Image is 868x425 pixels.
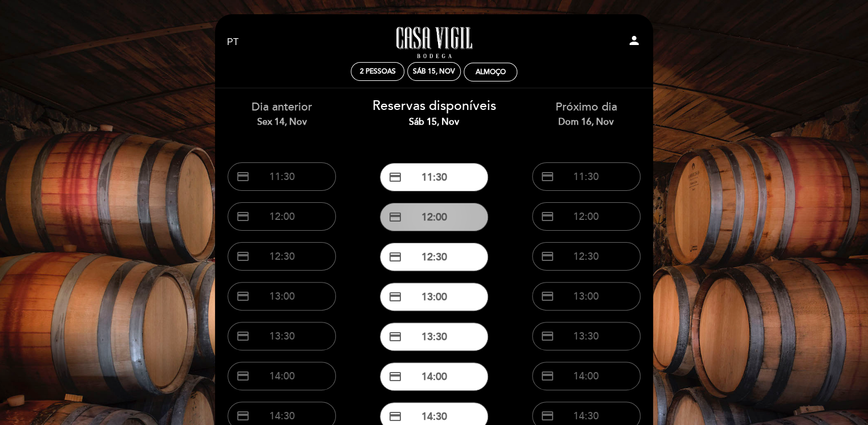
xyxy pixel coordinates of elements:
[476,68,506,76] div: Almoço
[388,250,402,264] span: credit_card
[236,289,250,303] span: credit_card
[532,322,640,350] button: credit_card 13:30
[541,369,554,383] span: credit_card
[541,170,554,183] span: credit_card
[360,67,396,76] span: 2 pessoas
[388,170,402,184] span: credit_card
[380,203,488,231] button: credit_card 12:00
[627,34,641,47] i: person
[236,329,250,343] span: credit_card
[228,162,336,191] button: credit_card 11:30
[236,409,250,423] span: credit_card
[228,322,336,350] button: credit_card 13:30
[518,116,654,129] div: Dom 16, nov
[214,116,350,129] div: Sex 14, nov
[228,242,336,271] button: credit_card 12:30
[228,282,336,310] button: credit_card 13:00
[388,210,402,224] span: credit_card
[380,322,488,351] button: credit_card 13:30
[388,410,402,423] span: credit_card
[532,162,640,191] button: credit_card 11:30
[228,362,336,390] button: credit_card 14:00
[532,362,640,390] button: credit_card 14:00
[532,282,640,310] button: credit_card 13:00
[541,409,554,423] span: credit_card
[541,250,554,263] span: credit_card
[236,170,250,183] span: credit_card
[541,210,554,223] span: credit_card
[380,243,488,271] button: credit_card 12:30
[236,250,250,263] span: credit_card
[228,202,336,231] button: credit_card 12:00
[367,97,502,129] div: Reservas disponíveis
[380,362,488,391] button: credit_card 14:00
[236,210,250,223] span: credit_card
[541,289,554,303] span: credit_card
[380,163,488,191] button: credit_card 11:30
[532,242,640,271] button: credit_card 12:30
[413,67,455,76] div: Sáb 15, nov
[236,369,250,383] span: credit_card
[363,27,505,58] a: Casa Vigil - Restaurante
[380,283,488,311] button: credit_card 13:00
[627,34,641,51] button: person
[388,290,402,304] span: credit_card
[518,99,654,128] div: Próximo dia
[388,330,402,344] span: credit_card
[367,116,502,129] div: Sáb 15, nov
[532,202,640,231] button: credit_card 12:00
[541,329,554,343] span: credit_card
[214,99,350,128] div: Dia anterior
[388,370,402,383] span: credit_card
